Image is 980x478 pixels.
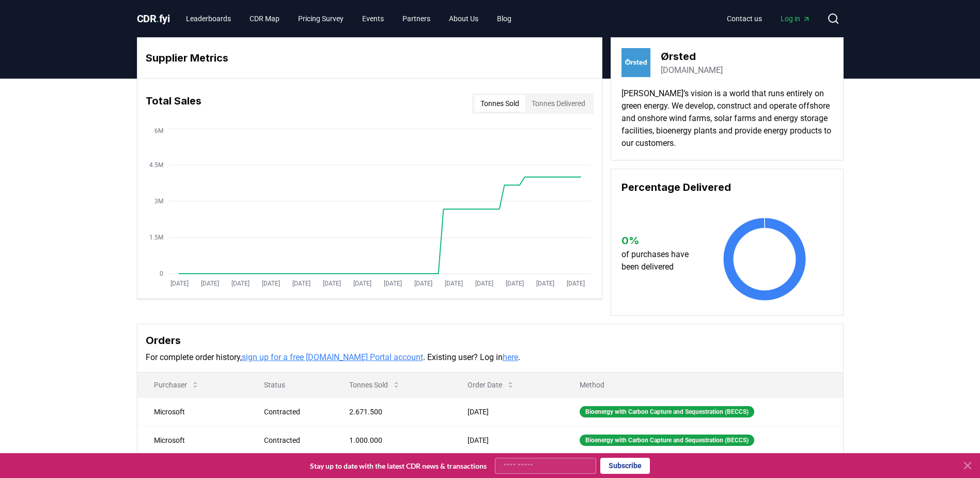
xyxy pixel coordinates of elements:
[178,9,239,28] a: Leaderboards
[264,435,324,445] div: Contracted
[459,375,523,395] button: Order Date
[353,280,371,287] tspan: [DATE]
[137,11,170,26] a: CDR.fyi
[149,161,163,169] tspan: 4.5M
[231,280,249,287] tspan: [DATE]
[489,9,520,28] a: Blog
[146,375,208,395] button: Purchaser
[719,9,819,28] nav: Main
[621,248,698,273] p: of purchases have been delivered
[719,9,770,28] a: Contact us
[137,426,247,454] td: Microsoft
[333,426,451,454] td: 1.000.000
[341,375,409,395] button: Tonnes Sold
[178,9,520,28] nav: Main
[781,13,811,24] span: Log in
[525,95,592,112] button: Tonnes Delivered
[256,380,324,390] p: Status
[505,280,523,287] tspan: [DATE]
[772,9,819,28] a: Log in
[580,435,754,446] div: Bioenergy with Carbon Capture and Sequestration (BECCS)
[444,280,462,287] tspan: [DATE]
[146,93,201,114] h3: Total Sales
[264,407,324,417] div: Contracted
[383,280,401,287] tspan: [DATE]
[475,280,493,287] tspan: [DATE]
[154,198,163,205] tspan: 3M
[354,9,392,28] a: Events
[146,333,835,348] h3: Orders
[536,280,554,287] tspan: [DATE]
[241,9,288,28] a: CDR Map
[451,426,563,454] td: [DATE]
[292,280,310,287] tspan: [DATE]
[503,352,518,362] a: here
[333,397,451,426] td: 2.671.500
[242,352,423,362] a: sign up for a free [DOMAIN_NAME] Portal account
[394,9,439,28] a: Partners
[261,280,279,287] tspan: [DATE]
[571,380,834,390] p: Method
[621,48,650,77] img: Ørsted-logo
[156,12,159,25] span: .
[414,280,432,287] tspan: [DATE]
[149,234,163,241] tspan: 1.5M
[146,351,835,364] p: For complete order history, . Existing user? Log in .
[566,280,584,287] tspan: [DATE]
[621,233,698,248] h3: 0 %
[474,95,525,112] button: Tonnes Sold
[661,49,723,64] h3: Ørsted
[580,406,754,417] div: Bioenergy with Carbon Capture and Sequestration (BECCS)
[154,127,163,135] tspan: 6M
[170,280,188,287] tspan: [DATE]
[146,50,594,66] h3: Supplier Metrics
[661,64,723,77] a: [DOMAIN_NAME]
[621,87,833,150] p: [PERSON_NAME]’s vision is a world that runs entirely on green energy. We develop, construct and o...
[200,280,219,287] tspan: [DATE]
[137,12,170,25] span: CDR fyi
[441,9,487,28] a: About Us
[137,397,247,426] td: Microsoft
[322,280,340,287] tspan: [DATE]
[290,9,352,28] a: Pricing Survey
[621,180,833,195] h3: Percentage Delivered
[451,397,563,426] td: [DATE]
[160,270,163,277] tspan: 0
